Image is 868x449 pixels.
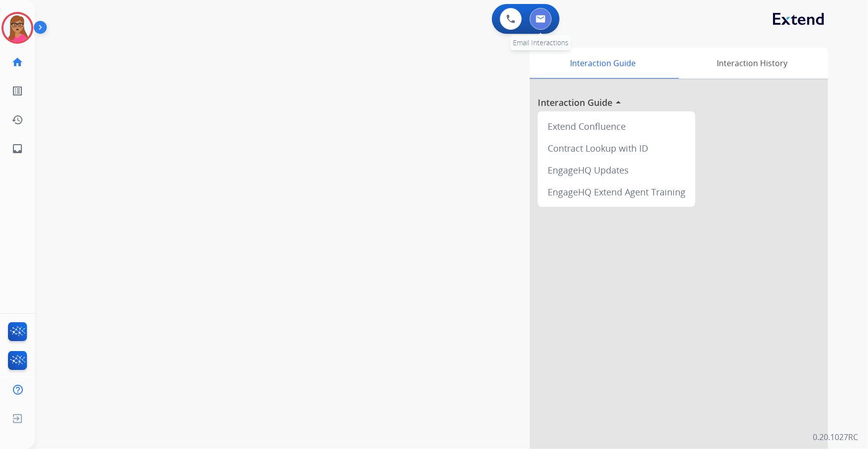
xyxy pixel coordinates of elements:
[813,431,858,443] p: 0.20.1027RC
[11,56,23,68] mat-icon: home
[3,14,31,42] img: avatar
[11,85,23,97] mat-icon: list_alt
[513,38,569,47] span: Email Interactions
[542,115,691,137] div: Extend Confluence
[542,181,691,203] div: EngageHQ Extend Agent Training
[676,48,828,79] div: Interaction History
[11,143,23,155] mat-icon: inbox
[11,114,23,126] mat-icon: history
[542,159,691,181] div: EngageHQ Updates
[530,48,676,79] div: Interaction Guide
[542,137,691,159] div: Contract Lookup with ID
